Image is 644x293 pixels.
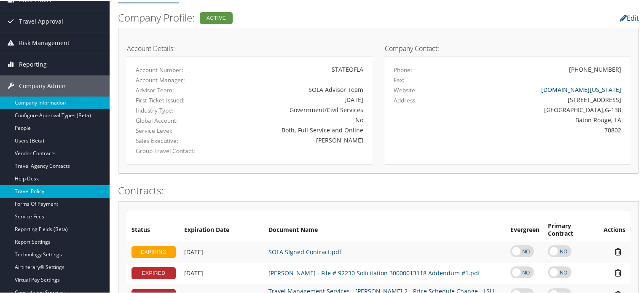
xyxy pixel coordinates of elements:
span: [DATE] [184,247,203,255]
div: Baton Rouge, LA [454,115,622,124]
span: Company Admin [19,75,66,96]
div: [PHONE_NUMBER] [569,64,621,73]
i: Remove Contract [611,268,625,277]
th: Expiration Date [180,218,264,241]
h2: Contracts: [118,183,639,197]
div: Active [200,11,233,23]
div: Add/Edit Date [184,247,260,255]
div: [STREET_ADDRESS] [454,94,622,103]
a: Edit [620,13,639,22]
label: Advisor Team: [136,85,203,94]
div: [GEOGRAPHIC_DATA],G-138 [454,105,622,113]
label: Global Account: [136,116,203,124]
a: [DOMAIN_NAME][US_STATE] [541,85,621,93]
span: Risk Management [19,32,70,53]
h4: Account Details: [127,44,372,51]
div: Add/Edit Date [184,269,260,276]
div: [DATE] [216,94,363,103]
div: SOLA Advisor Team [216,84,363,93]
label: Fax: [394,75,405,83]
h4: Company Contact: [385,44,630,51]
div: No [216,115,363,124]
div: [PERSON_NAME] [216,135,363,144]
label: Account Manager: [136,75,203,83]
div: 70802 [454,125,622,134]
a: [PERSON_NAME] - File # 92230 Solicitation 30000013118 Addendum #1.pdf [268,268,480,276]
label: Account Number: [136,65,203,73]
label: Sales Executive: [136,136,203,144]
label: Industry Type: [136,105,203,114]
div: Both, Full Service and Online [216,125,363,134]
label: Website: [394,85,417,94]
th: Status [127,218,180,241]
h2: Company Profile: [118,10,461,24]
i: Remove Contract [611,247,625,255]
div: EXPIRED [131,266,176,278]
label: Group Travel Contact: [136,146,203,154]
a: SOLA SIgned Contract.pdf [268,247,341,255]
label: First Ticket Issued: [136,95,203,104]
label: Phone: [394,65,412,73]
div: STATEOFLA [216,64,363,73]
th: Actions [599,218,630,241]
th: Evergreen [506,218,544,241]
div: Government/Civil Services [216,105,363,113]
label: Address: [394,95,417,104]
span: Travel Approval [19,10,63,31]
span: Reporting [19,53,47,74]
label: Service Level: [136,126,203,134]
th: Document Name [264,218,506,241]
th: Primary Contract [544,218,599,241]
div: EXPIRING [131,245,176,257]
span: [DATE] [184,268,203,276]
